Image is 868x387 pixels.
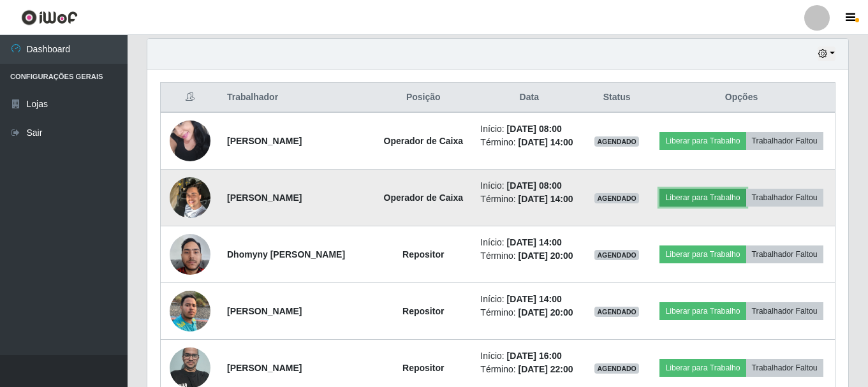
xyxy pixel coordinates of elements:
img: 1725217718320.jpeg [170,170,210,224]
time: [DATE] 14:00 [507,237,562,247]
li: Início: [480,293,578,306]
strong: Operador de Caixa [384,136,464,146]
strong: [PERSON_NAME] [227,136,302,146]
button: Trabalhador Faltou [746,302,823,320]
span: AGENDADO [594,363,639,374]
time: [DATE] 22:00 [518,364,573,374]
strong: Dhomyny [PERSON_NAME] [227,249,345,259]
img: CoreUI Logo [21,10,78,26]
span: AGENDADO [594,136,639,147]
th: Posição [374,83,473,113]
span: AGENDADO [594,250,639,260]
th: Data [473,83,585,113]
img: 1720441499263.jpeg [170,234,210,275]
th: Opções [648,83,835,113]
th: Status [585,83,648,113]
time: [DATE] 14:00 [518,194,573,204]
time: [DATE] 14:00 [518,137,573,147]
strong: Repositor [402,363,444,373]
time: [DATE] 08:00 [507,124,562,134]
li: Término: [480,363,578,376]
strong: [PERSON_NAME] [227,306,302,316]
span: AGENDADO [594,307,639,317]
button: Liberar para Trabalho [659,245,746,263]
li: Término: [480,193,578,206]
button: Liberar para Trabalho [659,132,746,150]
time: [DATE] 14:00 [507,294,562,304]
li: Início: [480,349,578,363]
strong: [PERSON_NAME] [227,363,302,373]
button: Trabalhador Faltou [746,132,823,150]
time: [DATE] 20:00 [518,251,573,261]
time: [DATE] 16:00 [507,351,562,361]
strong: Operador de Caixa [384,193,464,203]
span: AGENDADO [594,193,639,203]
img: 1745240566568.jpeg [170,284,210,338]
strong: [PERSON_NAME] [227,193,302,203]
strong: Repositor [402,306,444,316]
button: Trabalhador Faltou [746,189,823,207]
li: Início: [480,236,578,249]
li: Início: [480,179,578,193]
button: Liberar para Trabalho [659,302,746,320]
button: Trabalhador Faltou [746,245,823,263]
button: Liberar para Trabalho [659,359,746,377]
button: Trabalhador Faltou [746,359,823,377]
strong: Repositor [402,249,444,259]
th: Trabalhador [219,83,374,113]
time: [DATE] 20:00 [518,307,573,318]
li: Término: [480,136,578,149]
li: Término: [480,306,578,319]
li: Término: [480,249,578,263]
button: Liberar para Trabalho [659,189,746,207]
time: [DATE] 08:00 [507,180,562,191]
li: Início: [480,122,578,136]
img: 1746197830896.jpeg [170,113,210,168]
